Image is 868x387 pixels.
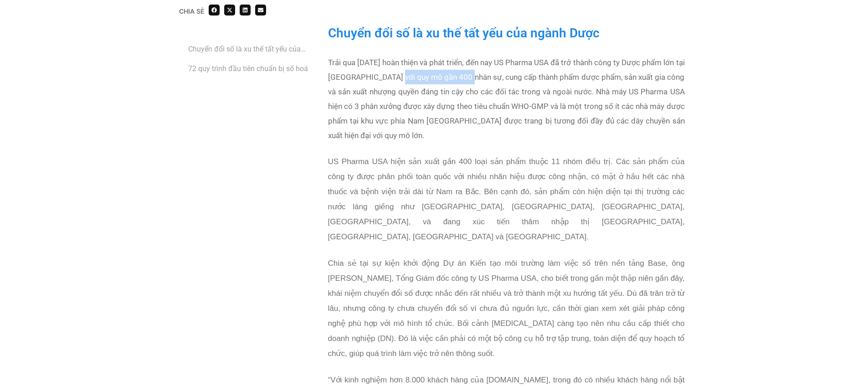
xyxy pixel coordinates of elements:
[328,23,685,44] h2: Chuyển đổi số là xu thế tất yếu của ngành Dược
[240,5,251,15] div: Share on linkedin
[188,63,308,74] a: 72 quy trình đầu tiên chuẩn bị số hoá
[209,5,220,15] div: Share on facebook
[224,5,235,15] div: Share on x-twitter
[328,259,685,358] span: Chia sẻ tại sự kiện khởi động Dự án Kiến tạo môi trường làm việc số trên nền tảng Base, ông [PERS...
[179,8,204,15] div: Chia sẻ
[328,55,685,143] p: Trải qua [DATE] hoàn thiện và phát triển, đến nay US Pharma USA đã trở thành công ty Dược phẩm lớ...
[188,43,314,55] a: Chuyển đổi số là xu thế tất yếu của ngành Dược
[328,157,685,241] span: US Pharma USA hiện sản xuất gần 400 loại sản phẩm thuộc 11 nhóm điều trị. Các sản phẩm của công t...
[255,5,266,15] div: Share on email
